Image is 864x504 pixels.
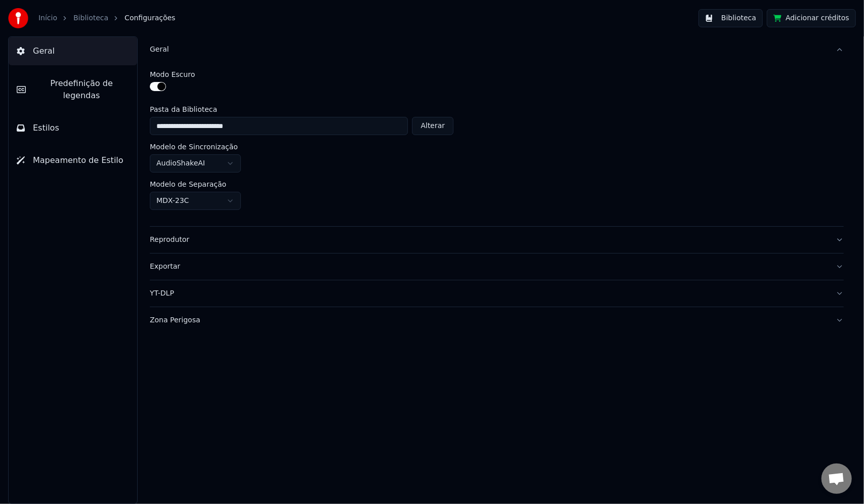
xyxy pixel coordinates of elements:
button: Estilos [9,114,137,142]
a: Biblioteca [73,13,108,23]
div: Conversa aberta [821,464,852,494]
nav: breadcrumb [38,13,175,23]
span: Mapeamento de Estilo [33,154,124,166]
button: Geral [9,37,137,65]
label: Modelo de Separação [150,181,226,188]
button: Reprodutor [150,227,844,253]
button: Predefinição de legendas [9,69,137,110]
button: Alterar [412,117,454,135]
button: Geral [150,36,844,63]
button: Biblioteca [698,9,763,27]
span: Geral [33,45,55,57]
div: YT-DLP [150,288,828,299]
span: Estilos [33,122,59,134]
label: Modo Escuro [150,71,195,78]
button: Adicionar créditos [767,9,856,27]
button: Zona Perigosa [150,307,844,333]
div: Zona Perigosa [150,315,828,325]
button: Exportar [150,254,844,280]
label: Pasta da Biblioteca [150,106,454,113]
img: youka [8,8,28,28]
div: Geral [150,45,828,55]
div: Exportar [150,262,828,272]
span: Configurações [125,13,175,23]
span: Predefinição de legendas [34,77,129,102]
button: Mapeamento de Estilo [9,146,137,175]
div: Geral [150,63,844,226]
a: Início [38,13,57,23]
div: Reprodutor [150,235,828,245]
button: YT-DLP [150,280,844,307]
label: Modelo de Sincronização [150,143,238,150]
